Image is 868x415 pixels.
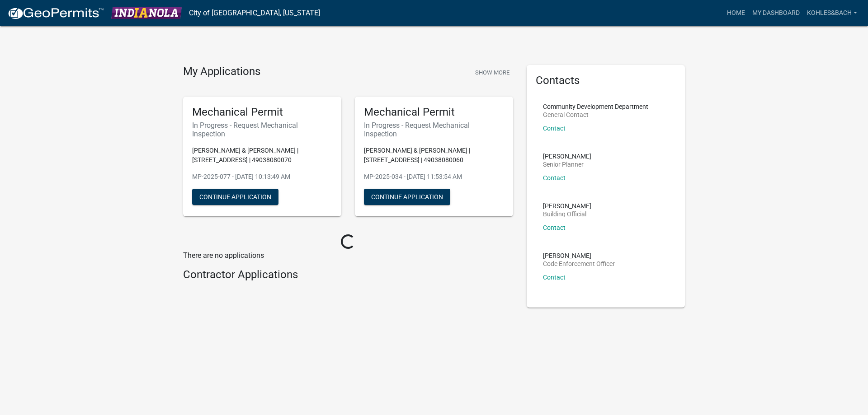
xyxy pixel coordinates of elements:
[543,261,615,267] p: Code Enforcement Officer
[111,7,182,19] img: City of Indianola, Iowa
[543,211,591,217] p: Building Official
[543,203,591,209] p: [PERSON_NAME]
[543,161,591,168] p: Senior Planner
[192,189,278,205] button: Continue Application
[183,65,260,79] h4: My Applications
[192,146,332,165] p: [PERSON_NAME] & [PERSON_NAME] | [STREET_ADDRESS] | 49038080070
[749,5,803,22] a: My Dashboard
[364,121,504,138] h6: In Progress - Request Mechanical Inspection
[364,189,450,205] button: Continue Application
[536,74,676,87] h5: Contacts
[543,252,615,259] p: [PERSON_NAME]
[183,268,513,281] h4: Contractor Applications
[192,121,332,138] h6: In Progress - Request Mechanical Inspection
[192,172,332,182] p: MP-2025-077 - [DATE] 10:13:49 AM
[723,5,749,22] a: Home
[543,274,566,281] a: Contact
[364,106,504,119] h5: Mechanical Permit
[543,125,566,132] a: Contact
[183,268,513,285] wm-workflow-list-section: Contractor Applications
[543,112,648,118] p: General Contact
[472,65,513,80] button: Show More
[543,153,591,159] p: [PERSON_NAME]
[183,250,513,261] p: There are no applications
[803,5,861,22] a: Kohles&Bach
[192,106,332,119] h5: Mechanical Permit
[364,172,504,182] p: MP-2025-034 - [DATE] 11:53:54 AM
[364,146,504,165] p: [PERSON_NAME] & [PERSON_NAME] | [STREET_ADDRESS] | 49038080060
[543,103,648,110] p: Community Development Department
[543,224,566,231] a: Contact
[189,5,320,21] a: City of [GEOGRAPHIC_DATA], [US_STATE]
[543,174,566,182] a: Contact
